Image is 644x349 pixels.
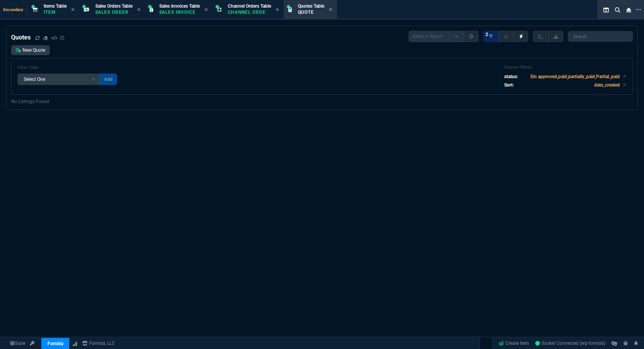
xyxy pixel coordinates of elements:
span: Channel Orders Table [228,3,271,9]
h6: Filter Table [18,65,117,70]
span: Secondary [3,7,27,12]
p: Sales Invoice [159,9,198,15]
span: Sales Orders Table [95,3,132,9]
input: Search [568,31,633,42]
nx-icon: Close Tab [71,7,75,13]
a: msbcCompanyName [80,340,117,347]
nx-icon: Close Tab [276,7,279,13]
code: $in approved,paid,partially_paid,Partial_paid [530,74,620,79]
p: Sales Order [95,9,132,15]
span: Socket Connected (erp-fornida) [535,341,605,346]
nx-icon: Search [612,5,623,15]
span: Sales Invoices Table [159,3,200,9]
h6: Current Filters [504,65,626,70]
nx-icon: Close Workbench [623,5,634,15]
p: Channel Order [228,9,266,15]
a: New Quote [11,45,50,55]
a: Global State [8,340,28,347]
p: Item [44,9,67,15]
a: zZB4rmiEzZ90bP0bAAEV [535,340,605,347]
a: API TOKEN [28,340,37,347]
nx-icon: Close Tab [329,7,332,13]
code: date_created [594,82,620,88]
p: Quote [298,9,324,15]
span: Quotes Table [298,3,324,9]
nx-icon: Close Tab [137,7,141,13]
a: Create Item [495,338,532,349]
p: status: [504,73,518,80]
nx-icon: Open New Tab [636,6,641,13]
p: No Listings Found [11,98,633,105]
nx-icon: Split Panels [600,5,612,15]
p: Sort: [504,82,514,88]
span: Items Table [44,3,67,9]
nx-icon: Close Tab [204,7,208,13]
span: 2 [485,31,488,38]
h4: Quotes [11,33,31,42]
